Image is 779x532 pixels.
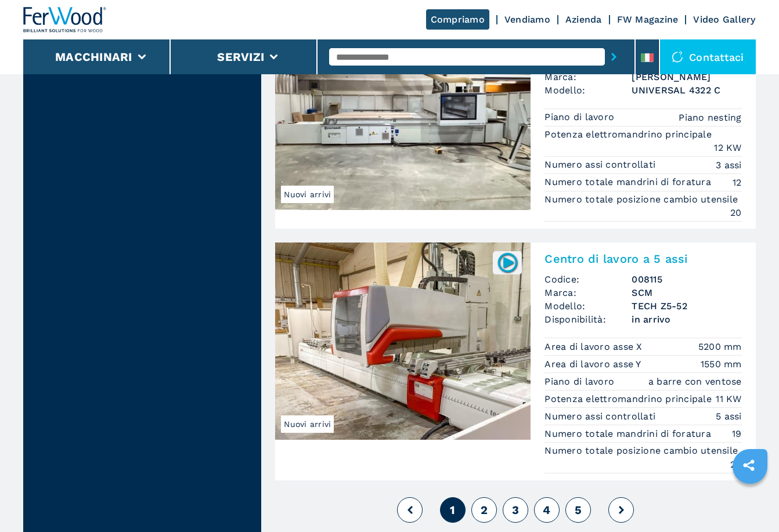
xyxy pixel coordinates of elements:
button: 3 [503,497,528,523]
button: 4 [534,497,560,523]
p: Numero totale mandrini di foratura [544,176,714,189]
p: Numero assi controllati [544,158,658,171]
em: 5200 mm [698,340,742,353]
span: 3 [512,503,519,517]
a: Centro di lavoro con piano NESTING MORBIDELLI UNIVERSAL 4322 CNuovi arriviCentro di lavoro con pi... [275,13,755,229]
span: in arrivo [632,313,741,326]
a: Compriamo [426,9,489,30]
em: 3 assi [716,158,742,172]
p: Potenza elettromandrino principale [544,393,715,406]
button: 2 [471,497,497,523]
p: Area di lavoro asse Y [544,358,644,371]
p: Potenza elettromandrino principale [544,128,715,141]
span: 1 [450,503,455,517]
h3: UNIVERSAL 4322 C [632,84,741,97]
button: 1 [440,497,466,523]
p: Piano di lavoro [544,111,617,124]
span: Nuovi arrivi [281,186,334,203]
button: 5 [565,497,591,523]
em: 20 [730,206,742,219]
iframe: Chat [730,480,770,523]
h3: SCM [632,286,741,299]
a: Centro di lavoro a 5 assi SCM TECH Z5-52Nuovi arrivi008115Centro di lavoro a 5 assiCodice:008115M... [275,243,755,480]
img: Ferwood [23,7,107,32]
span: Marca: [544,286,632,299]
h3: 008115 [632,273,741,286]
em: 11 KW [716,392,741,406]
a: Azienda [565,14,602,25]
em: 1550 mm [701,357,742,371]
em: 5 assi [716,410,742,423]
em: 26 [730,458,742,471]
a: Video Gallery [693,14,755,25]
p: Numero totale posizione cambio utensile [544,193,741,206]
span: Modello: [544,299,632,313]
p: Numero assi controllati [544,410,658,423]
p: Area di lavoro asse X [544,341,645,353]
p: Numero totale posizione cambio utensile [544,444,741,457]
em: a barre con ventose [648,375,742,388]
span: 2 [481,503,488,517]
a: sharethis [734,451,763,480]
button: Macchinari [55,50,132,64]
em: Piano nesting [679,111,741,124]
p: Piano di lavoro [544,375,617,388]
h3: TECH Z5-52 [632,299,741,313]
img: Centro di lavoro con piano NESTING MORBIDELLI UNIVERSAL 4322 C [275,13,531,210]
img: Centro di lavoro a 5 assi SCM TECH Z5-52 [275,243,531,440]
button: submit-button [605,44,623,70]
img: Contattaci [672,51,683,63]
span: Nuovi arrivi [281,415,334,433]
img: 008115 [496,251,519,274]
span: 4 [543,503,550,517]
p: Numero totale mandrini di foratura [544,428,714,440]
span: Marca: [544,70,632,84]
em: 19 [732,427,742,440]
span: Codice: [544,273,632,286]
button: Servizi [217,50,264,64]
span: Disponibilità: [544,313,632,326]
span: Modello: [544,84,632,97]
a: FW Magazine [617,14,679,25]
em: 12 KW [714,141,741,154]
h2: Centro di lavoro a 5 assi [544,252,741,266]
em: 12 [733,176,742,189]
a: Vendiamo [504,14,550,25]
div: Contattaci [660,39,756,74]
span: 5 [575,503,582,517]
h3: [PERSON_NAME] [632,70,741,84]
